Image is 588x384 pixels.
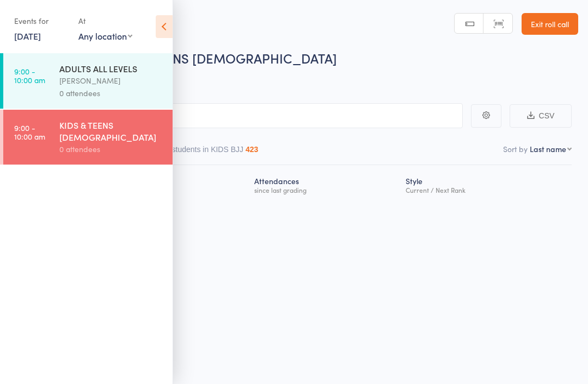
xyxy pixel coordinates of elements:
[14,67,45,84] time: 9:00 - 10:00 am
[108,49,337,67] span: KIDS & TEENS [DEMOGRAPHIC_DATA]
[59,143,163,155] div: 0 attendees
[78,12,132,30] div: At
[254,186,397,193] div: since last grading
[59,74,163,87] div: [PERSON_NAME]
[59,62,163,74] div: ADULTS ALL LEVELS
[3,53,173,109] a: 9:00 -10:00 amADULTS ALL LEVELS[PERSON_NAME]0 attendees
[401,170,572,199] div: Style
[59,87,163,99] div: 0 attendees
[3,110,173,165] a: 9:00 -10:00 amKIDS & TEENS [DEMOGRAPHIC_DATA]0 attendees
[151,140,259,165] button: Other students in KIDS BJJ423
[106,170,250,199] div: Next Payment
[14,12,68,30] div: Events for
[14,30,41,42] a: [DATE]
[503,143,528,154] label: Sort by
[406,186,567,193] div: Current / Next Rank
[522,13,578,35] a: Exit roll call
[78,30,132,42] div: Any location
[16,103,463,128] input: Search by name
[250,170,401,199] div: Atten­dances
[530,143,566,154] div: Last name
[14,123,45,141] time: 9:00 - 10:00 am
[510,104,572,128] button: CSV
[246,145,258,154] div: 423
[59,119,163,143] div: KIDS & TEENS [DEMOGRAPHIC_DATA]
